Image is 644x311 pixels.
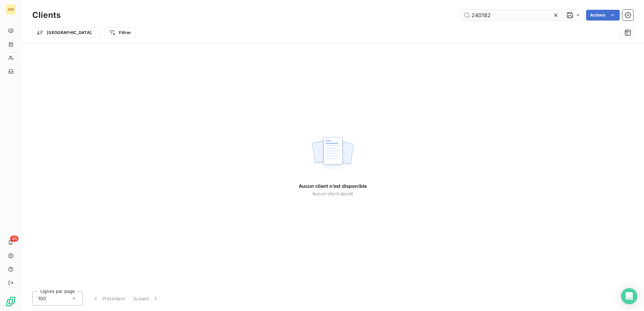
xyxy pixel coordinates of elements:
[311,133,354,175] img: empty state
[38,295,46,302] span: 100
[312,191,353,196] span: Aucun client ajouté
[461,10,562,21] input: Rechercher
[621,288,637,304] div: Open Intercom Messenger
[586,10,620,21] button: Actions
[10,236,19,242] span: 45
[88,291,129,306] button: Précédent
[5,4,16,15] div: AM
[104,27,135,38] button: Filtrer
[129,291,163,306] button: Suivant
[32,9,61,21] h3: Clients
[299,183,367,189] span: Aucun client n’est disponible
[32,27,96,38] button: [GEOGRAPHIC_DATA]
[5,296,16,307] img: Logo LeanPay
